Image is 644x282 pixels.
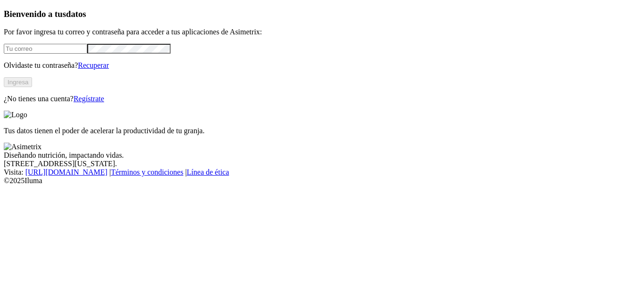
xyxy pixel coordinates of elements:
[4,61,640,70] p: Olvidaste tu contraseña?
[4,168,640,177] div: Visita : | |
[25,168,107,176] a: [URL][DOMAIN_NAME]
[4,160,640,168] div: [STREET_ADDRESS][US_STATE].
[78,61,109,69] a: Recuperar
[4,143,41,151] img: Asimetrix
[4,44,87,54] input: Tu correo
[4,111,27,119] img: Logo
[4,95,640,103] p: ¿No tienes una cuenta?
[4,9,640,19] h3: Bienvenido a tus
[4,177,640,185] div: © 2025 Iluma
[4,77,32,87] button: Ingresa
[74,95,104,103] a: Regístrate
[4,28,640,36] p: Por favor ingresa tu correo y contraseña para acceder a tus aplicaciones de Asimetrix:
[187,168,229,176] a: Línea de ética
[111,168,183,176] a: Términos y condiciones
[4,127,640,135] p: Tus datos tienen el poder de acelerar la productividad de tu granja.
[66,9,86,19] span: datos
[4,151,640,160] div: Diseñando nutrición, impactando vidas.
